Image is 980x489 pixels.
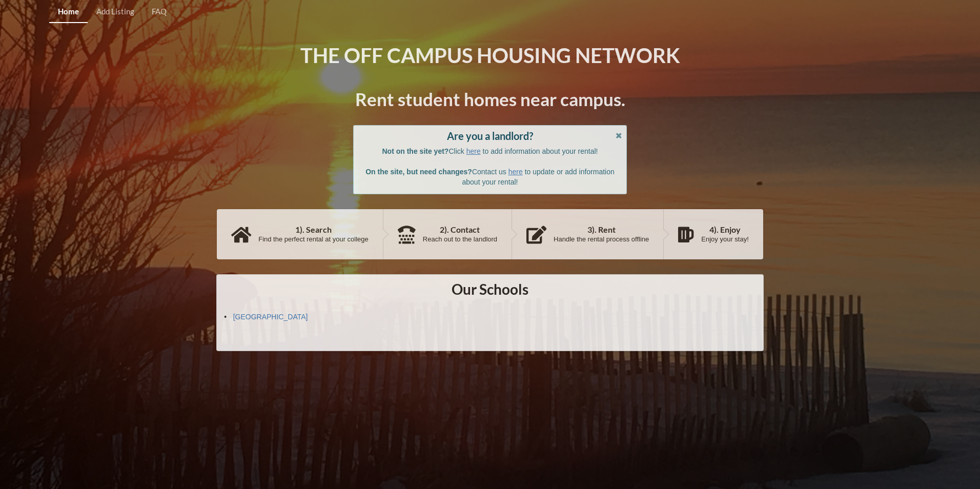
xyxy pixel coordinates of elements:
[300,43,680,69] h1: The Off Campus Housing Network
[452,280,528,298] h1: Our Schools
[355,88,625,111] h1: Rent student homes near campus.
[554,235,649,243] div: Handle the rental process offline
[49,1,88,23] a: Home
[143,1,175,23] a: FAQ
[554,226,649,234] div: 3). Rent
[88,1,143,23] a: Add Listing
[508,168,523,176] a: here
[701,226,749,234] div: 4). Enjoy
[233,313,308,321] a: [GEOGRAPHIC_DATA]
[466,147,481,155] a: here
[258,235,369,243] div: Find the perfect rental at your college
[365,168,615,186] span: Contact us to update or add information about your rental!
[364,131,616,141] div: Are you a landlord?
[382,147,449,155] b: Not on the site yet?
[382,147,598,155] span: Click to add information about your rental!
[701,235,749,243] div: Enjoy your stay!
[258,226,369,234] div: 1). Search
[423,226,497,234] div: 2). Contact
[365,168,472,176] b: On the site, but need changes?
[423,235,497,243] div: Reach out to the landlord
